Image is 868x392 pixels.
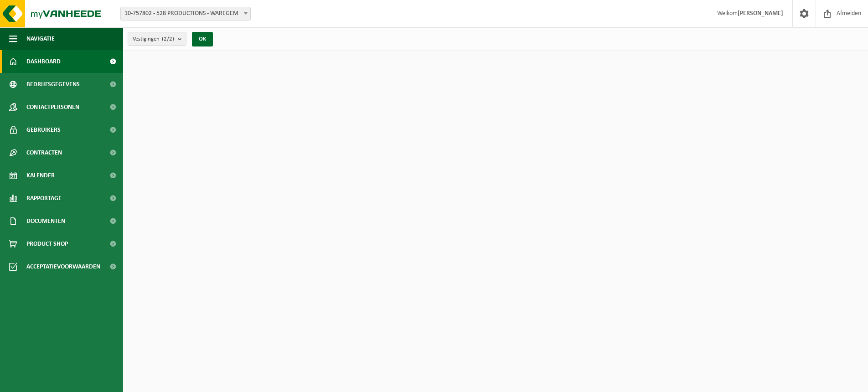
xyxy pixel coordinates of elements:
[26,141,62,164] span: Contracten
[26,232,68,255] span: Product Shop
[26,164,55,187] span: Kalender
[133,32,174,46] span: Vestigingen
[26,96,79,119] span: Contactpersonen
[120,7,251,21] span: 10-757802 - 528 PRODUCTIONS - WAREGEM
[121,7,250,20] span: 10-757802 - 528 PRODUCTIONS - WAREGEM
[26,255,100,278] span: Acceptatievoorwaarden
[26,210,65,232] span: Documenten
[162,36,174,42] count: (2/2)
[192,32,213,46] button: OK
[26,119,61,141] span: Gebruikers
[26,27,55,50] span: Navigatie
[128,32,186,46] button: Vestigingen(2/2)
[26,73,80,96] span: Bedrijfsgegevens
[26,50,61,73] span: Dashboard
[26,187,62,210] span: Rapportage
[738,10,783,17] strong: [PERSON_NAME]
